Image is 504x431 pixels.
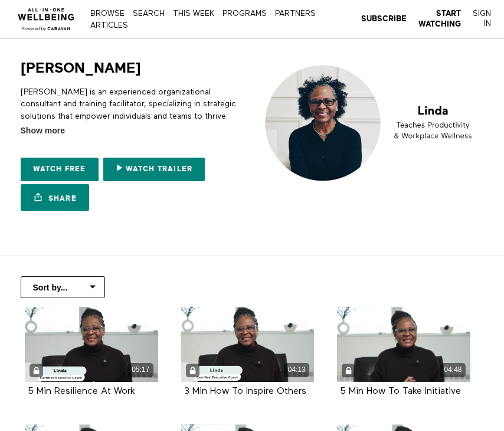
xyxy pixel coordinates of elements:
[87,22,131,30] a: ARTICLES
[361,14,407,24] a: Subscribe
[21,86,248,158] p: [PERSON_NAME] is an experienced organizational consultant and training facilitator, specializing ...
[440,363,466,377] div: 04:48
[340,387,461,396] strong: 5 Min How To Take Initiative
[170,10,217,18] a: THIS WEEK
[220,10,270,18] a: PROGRAMS
[128,363,153,377] div: 05:17
[272,10,319,18] a: PARTNERS
[337,307,470,382] a: 5 Min How To Take Initiative 04:48
[130,10,168,18] a: Search
[473,9,491,30] a: Sign In
[87,7,342,31] nav: Primary
[257,59,484,187] img: Linda
[103,158,205,181] a: Watch Trailer
[28,387,135,396] strong: 5 Min Resilience At Work
[181,307,315,382] a: 3 Min How To Inspire Others 04:13
[361,14,407,23] strong: Subscribe
[184,387,306,396] a: 3 Min How To Inspire Others
[21,184,89,211] a: Share
[21,158,99,181] a: Watch free
[21,59,141,77] h1: [PERSON_NAME]
[87,10,127,18] a: Browse
[28,387,135,396] a: 5 Min Resilience At Work
[418,8,461,30] a: Start Watching
[284,363,309,377] div: 04:13
[418,9,461,28] strong: Start Watching
[21,125,65,137] span: Show more
[184,387,306,396] strong: 3 Min How To Inspire Others
[340,387,461,396] a: 5 Min How To Take Initiative
[25,307,158,382] a: 5 Min Resilience At Work 05:17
